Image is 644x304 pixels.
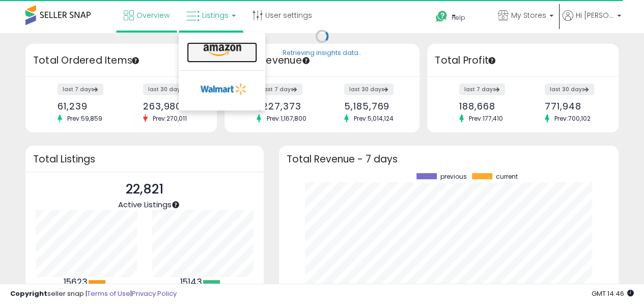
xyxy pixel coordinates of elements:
b: 15143 [180,276,202,288]
span: Overview [136,10,170,20]
div: 1,227,373 [257,101,314,112]
h3: Total Listings [33,155,256,163]
div: Tooltip anchor [131,56,140,65]
span: Prev: 1,167,800 [261,114,311,123]
span: Active Listings [118,199,171,210]
label: last 7 days [58,84,103,95]
div: Tooltip anchor [487,56,496,65]
label: last 30 days [143,84,192,95]
div: 188,668 [459,101,515,112]
label: last 30 days [344,84,394,95]
span: Listings [202,10,229,20]
span: current [496,173,518,180]
span: Help [452,13,465,22]
p: 22,821 [118,180,171,199]
div: Tooltip anchor [301,56,311,65]
span: My Stores [511,10,546,20]
span: Prev: 59,859 [62,114,107,123]
span: Prev: 700,102 [549,114,596,123]
span: previous [440,173,467,180]
a: Privacy Policy [132,289,177,298]
a: Terms of Use [87,289,130,298]
h3: Total Profit [435,53,611,68]
div: 263,980 [143,101,199,112]
i: Get Help [435,10,448,23]
span: Prev: 5,014,124 [349,114,399,123]
h3: Total Ordered Items [33,53,209,68]
a: Hi [PERSON_NAME] [563,10,621,33]
label: last 7 days [257,84,302,95]
div: 771,948 [545,101,601,112]
b: 15623 [63,276,87,288]
div: Tooltip anchor [171,200,180,209]
div: 61,239 [58,101,114,112]
a: Help [428,3,489,33]
span: Hi [PERSON_NAME] [576,10,614,20]
span: 2025-08-11 14:46 GMT [592,289,634,298]
span: Prev: 177,410 [464,114,508,123]
div: seller snap | | [10,289,177,299]
div: Retrieving insights data.. [283,49,361,58]
h3: Total Revenue - 7 days [287,155,611,163]
strong: Copyright [10,289,47,298]
div: 5,185,769 [344,101,402,112]
label: last 7 days [459,84,505,95]
h3: Total Revenue [232,53,412,68]
label: last 30 days [545,84,594,95]
span: Prev: 270,011 [148,114,192,123]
